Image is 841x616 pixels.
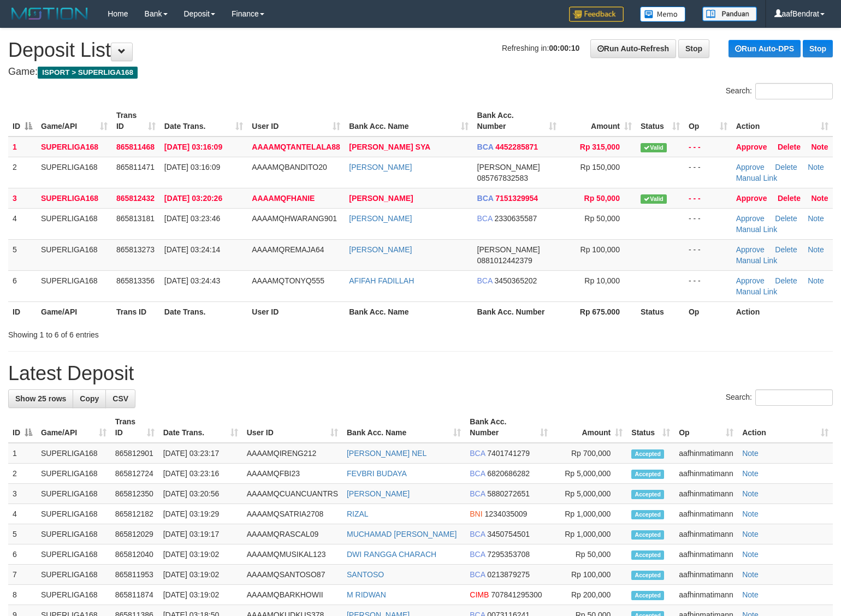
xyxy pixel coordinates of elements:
[631,530,664,540] span: Accepted
[755,83,833,99] input: Search:
[111,412,159,443] th: Trans ID: activate to sort column ascending
[37,464,111,484] td: SUPERLIGA168
[640,7,686,22] img: Button%20Memo.svg
[8,363,833,384] h1: Latest Deposit
[742,530,759,538] a: Note
[349,163,412,171] a: [PERSON_NAME]
[349,143,430,151] a: [PERSON_NAME] SYA
[112,105,160,137] th: Trans ID: activate to sort column ascending
[8,5,91,22] img: MOTION_logo.png
[116,194,155,203] span: 865812432
[755,389,833,406] input: Search:
[674,565,738,585] td: aafhinmatimann
[242,484,342,504] td: AAAAMQCUANCUANTRS
[111,544,159,565] td: 865812040
[116,143,155,151] span: 865811468
[37,239,112,270] td: SUPERLIGA168
[470,590,489,599] span: CIMB
[8,208,37,239] td: 4
[8,412,37,443] th: ID: activate to sort column descending
[641,143,667,152] span: Valid transaction
[778,143,801,151] a: Delete
[159,504,242,524] td: [DATE] 03:19:29
[495,143,538,151] span: Copy 4452285871 to clipboard
[636,105,684,137] th: Status: activate to sort column ascending
[111,565,159,585] td: 865811953
[242,585,342,605] td: AAAAMQBARKHOWII
[470,530,485,538] span: BCA
[8,504,37,524] td: 4
[465,412,552,443] th: Bank Acc. Number: activate to sort column ascending
[8,157,37,188] td: 2
[164,163,220,171] span: [DATE] 03:16:09
[726,389,833,406] label: Search:
[347,489,410,498] a: [PERSON_NAME]
[684,208,732,239] td: - - -
[160,301,247,322] th: Date Trans.
[37,412,111,443] th: Game/API: activate to sort column ascending
[674,464,738,484] td: aafhinmatimann
[345,105,472,137] th: Bank Acc. Name: activate to sort column ascending
[552,412,627,443] th: Amount: activate to sort column ascending
[641,194,667,204] span: Valid transaction
[37,208,112,239] td: SUPERLIGA168
[252,194,315,203] span: AAAAMQFHANIE
[736,245,765,254] a: Approve
[678,39,709,58] a: Stop
[111,585,159,605] td: 865811874
[470,510,482,518] span: BNI
[775,163,797,171] a: Delete
[775,245,797,254] a: Delete
[345,301,472,322] th: Bank Acc. Name
[8,39,833,61] h1: Deposit List
[252,163,327,171] span: AAAAMQBANDITO20
[631,550,664,560] span: Accepted
[580,143,620,151] span: Rp 315,000
[487,530,530,538] span: Copy 3450754501 to clipboard
[111,484,159,504] td: 865812350
[80,394,99,403] span: Copy
[684,270,732,301] td: - - -
[742,570,759,579] a: Note
[37,105,112,137] th: Game/API: activate to sort column ascending
[487,550,530,559] span: Copy 7295353708 to clipboard
[347,550,436,559] a: DWI RANGGA CHARACH
[674,412,738,443] th: Op: activate to sort column ascending
[674,443,738,464] td: aafhinmatimann
[487,489,530,498] span: Copy 5880272651 to clipboard
[552,484,627,504] td: Rp 5,000,000
[808,276,824,285] a: Note
[116,214,155,223] span: 865813181
[242,504,342,524] td: AAAAMQSATRIA2708
[252,245,324,254] span: AAAAMQREMAJA64
[738,412,833,443] th: Action: activate to sort column ascending
[111,464,159,484] td: 865812724
[477,163,540,171] span: [PERSON_NAME]
[8,484,37,504] td: 3
[736,214,765,223] a: Approve
[8,585,37,605] td: 8
[477,214,493,223] span: BCA
[111,504,159,524] td: 865812182
[8,464,37,484] td: 2
[631,591,664,600] span: Accepted
[742,489,759,498] a: Note
[502,44,579,52] span: Refreshing in:
[242,464,342,484] td: AAAAMQFBI23
[8,137,37,157] td: 1
[561,105,636,137] th: Amount: activate to sort column ascending
[736,225,778,234] a: Manual Link
[811,143,828,151] a: Note
[8,325,342,340] div: Showing 1 to 6 of 6 entries
[549,44,579,52] strong: 00:00:10
[37,137,112,157] td: SUPERLIGA168
[569,7,624,22] img: Feedback.jpg
[494,276,537,285] span: Copy 3450365202 to clipboard
[552,524,627,544] td: Rp 1,000,000
[736,194,767,203] a: Approve
[477,245,540,254] span: [PERSON_NAME]
[584,214,620,223] span: Rp 50,000
[808,214,824,223] a: Note
[159,585,242,605] td: [DATE] 03:19:02
[742,550,759,559] a: Note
